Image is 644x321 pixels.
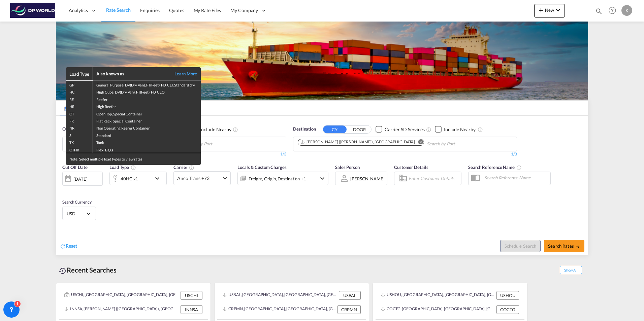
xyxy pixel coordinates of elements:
td: High Cube, DV(Dry Van), FT(Feet), H0, CLO [93,88,201,95]
td: Standard [93,131,201,138]
td: Flexi Bags [93,146,201,153]
td: High Reefer [93,102,201,109]
td: HC [66,88,93,95]
th: Load Type [66,67,93,80]
td: OTHR [66,146,93,153]
td: GP [66,80,93,88]
td: Open Top, Special Container [93,110,201,117]
a: Learn More [167,71,197,77]
div: Note: Select multiple load types to view rates [66,153,201,165]
td: HR [66,102,93,109]
td: S [66,131,93,138]
td: Tank [93,138,201,145]
div: Also known as [96,71,167,77]
td: General Purpose, DV(Dry Van), FT(Feet), H0, CLI, Standard dry [93,80,201,88]
td: NR [66,124,93,131]
td: Non Operating Reefer Container [93,124,201,131]
td: Reefer [93,95,201,102]
td: OT [66,110,93,117]
td: TK [66,138,93,145]
td: Flat Rack, Special Container [93,117,201,124]
td: FR [66,117,93,124]
td: RE [66,95,93,102]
